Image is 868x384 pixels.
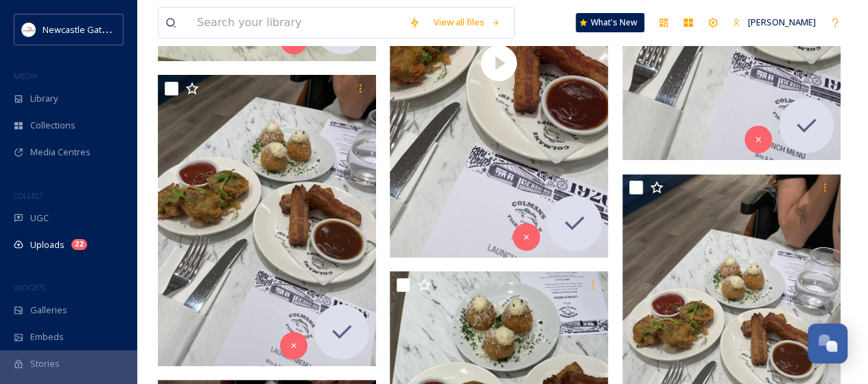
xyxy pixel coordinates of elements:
span: [PERSON_NAME] [748,16,816,28]
span: Collections [30,119,75,132]
span: Stories [30,357,60,370]
span: WIDGETS [14,282,45,293]
a: [PERSON_NAME] [725,9,823,36]
div: 22 [71,239,87,250]
span: MEDIA [14,71,38,81]
span: Galleries [30,304,67,317]
a: What's New [576,13,644,32]
input: Search your library [190,8,402,38]
span: Newcastle Gateshead Initiative [43,23,169,36]
a: View all files [427,9,507,36]
span: UGC [30,212,49,225]
span: Uploads [30,238,64,251]
img: ext_1742472456.737509_sara.farid@ngi.org.uk-IMG_3585.jpeg [158,75,376,366]
span: Library [30,92,58,105]
img: DqD9wEUd_400x400.jpg [22,23,36,36]
span: Media Centres [30,146,91,159]
button: Open Chat [808,324,847,363]
span: COLLECT [14,190,43,201]
span: Embeds [30,330,64,343]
